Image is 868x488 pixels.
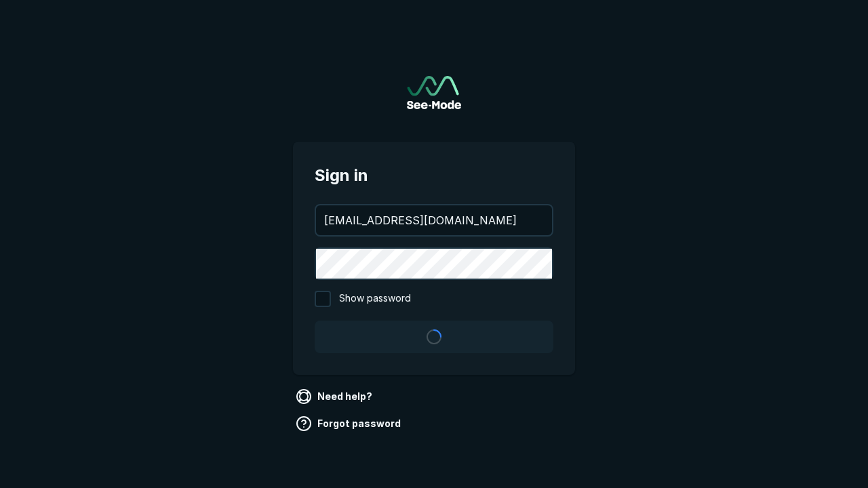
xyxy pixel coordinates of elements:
a: Need help? [293,386,378,407]
a: Forgot password [293,413,406,434]
img: See-Mode Logo [407,76,461,109]
a: Go to sign in [407,76,461,109]
span: Show password [339,291,411,307]
input: your@email.com [316,205,552,235]
span: Sign in [315,163,553,188]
